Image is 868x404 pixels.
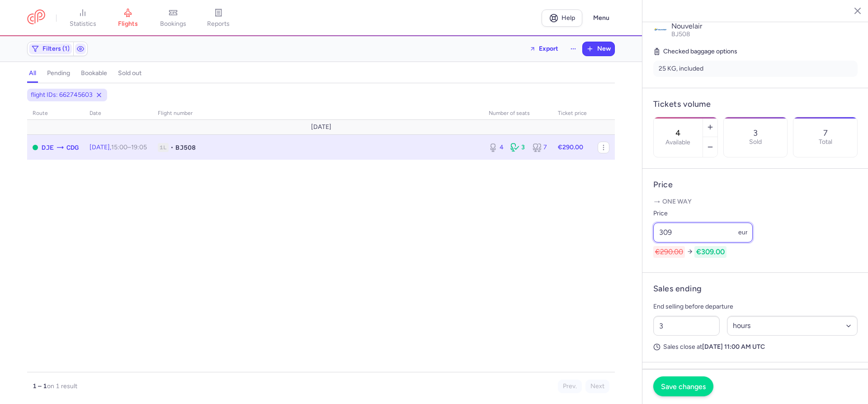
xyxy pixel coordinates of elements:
[661,382,706,390] span: Save changes
[175,143,196,152] span: BJ508
[819,138,832,146] p: Total
[42,143,54,152] span: Djerba-Zarzis, Djerba, Tunisia
[311,124,331,131] span: [DATE]
[111,143,127,151] time: 15:00
[483,107,552,120] th: number of seats
[84,107,152,120] th: date
[653,246,685,258] span: €290.00
[510,143,525,152] div: 3
[66,143,79,152] span: Charles De Gaulle, Paris, France
[28,42,73,56] button: Filters (1)
[33,382,47,390] strong: 1 – 1
[653,208,753,219] label: Price
[653,61,858,77] li: 25 KG, included
[47,382,77,390] span: on 1 result
[653,316,720,336] input: ##
[118,20,138,28] span: flights
[665,139,690,146] label: Available
[823,128,828,138] p: 7
[170,143,174,152] span: •
[152,107,483,120] th: Flight number
[653,301,858,312] p: End selling before departure
[524,42,564,56] button: Export
[558,143,583,151] strong: €290.00
[653,99,858,109] h4: Tickets volume
[597,45,611,52] span: New
[118,69,142,77] h4: sold out
[653,180,858,190] h4: Price
[653,343,858,351] p: Sales close at
[694,246,726,258] span: €309.00
[552,107,592,120] th: Ticket price
[558,380,582,393] button: Prev.
[561,14,575,21] span: Help
[653,223,753,242] input: ---
[29,69,36,77] h4: all
[81,69,107,77] h4: bookable
[749,138,762,146] p: Sold
[539,45,558,52] span: Export
[47,69,70,77] h4: pending
[196,8,241,28] a: reports
[105,8,151,28] a: flights
[131,143,147,151] time: 19:05
[158,143,169,152] span: 1L
[671,22,858,30] p: Nouvelair
[653,284,702,294] h4: Sales ending
[111,143,147,151] span: –
[738,228,748,236] span: eur
[653,376,713,396] button: Save changes
[160,20,186,28] span: bookings
[31,90,93,100] span: flight IDs: 662745603
[70,20,96,28] span: statistics
[489,143,503,152] div: 4
[27,10,45,26] a: CitizenPlane red outlined logo
[585,380,609,393] button: Next
[653,46,858,57] h5: Checked baggage options
[533,143,547,152] div: 7
[207,20,230,28] span: reports
[542,10,582,27] a: Help
[753,128,758,138] p: 3
[151,8,196,28] a: bookings
[27,107,84,120] th: route
[583,42,614,56] button: New
[702,343,765,351] strong: [DATE] 11:00 AM UTC
[671,30,690,38] span: BJ508
[588,10,615,27] button: Menu
[42,45,70,52] span: Filters (1)
[653,22,668,37] img: Nouvelair logo
[653,197,858,206] p: One way
[60,8,105,28] a: statistics
[90,143,147,151] span: [DATE],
